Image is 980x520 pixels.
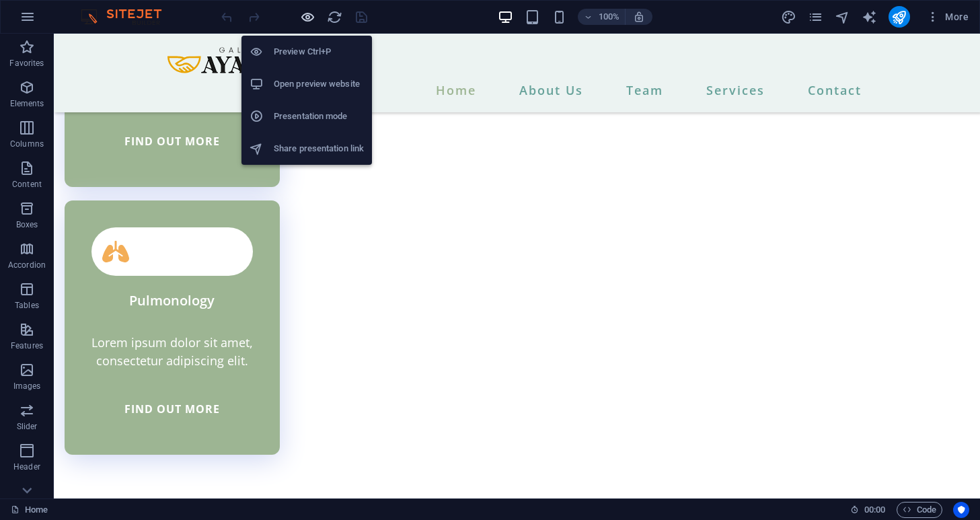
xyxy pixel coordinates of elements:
[274,108,364,124] h6: Presentation mode
[781,9,796,25] i: Design (Ctrl+Alt+Y)
[835,9,851,25] button: navigator
[15,300,39,311] p: Tables
[598,9,619,25] h6: 100%
[850,502,886,518] h6: Session time
[808,9,823,25] i: Pages (Ctrl+Alt+S)
[274,44,364,60] h6: Preview Ctrl+P
[862,9,878,25] button: text_generator
[874,505,876,515] span: :
[953,502,969,518] button: Usercentrics
[11,502,48,518] a: Click to cancel selection. Double-click to open Pages
[13,461,40,472] p: Header
[889,6,910,28] button: publish
[921,6,974,28] button: More
[9,58,44,69] p: Favorites
[633,11,645,23] i: On resize automatically adjust zoom level to fit chosen device.
[835,9,850,25] i: Navigator
[12,179,42,190] p: Content
[808,9,824,25] button: pages
[781,9,797,25] button: design
[11,340,43,351] p: Features
[8,260,46,270] p: Accordion
[274,141,364,157] h6: Share presentation link
[10,98,44,109] p: Elements
[16,219,38,230] p: Boxes
[274,76,364,92] h6: Open preview website
[897,502,942,518] button: Code
[862,9,877,25] i: AI Writer
[926,10,969,24] span: More
[864,502,885,518] span: 00 00
[326,9,342,25] button: reload
[327,9,342,25] i: Reload page
[77,9,178,25] img: Editor Logo
[10,139,44,149] p: Columns
[903,502,936,518] span: Code
[578,9,626,25] button: 100%
[17,421,38,432] p: Slider
[891,9,907,25] i: Publish
[13,381,41,392] p: Images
